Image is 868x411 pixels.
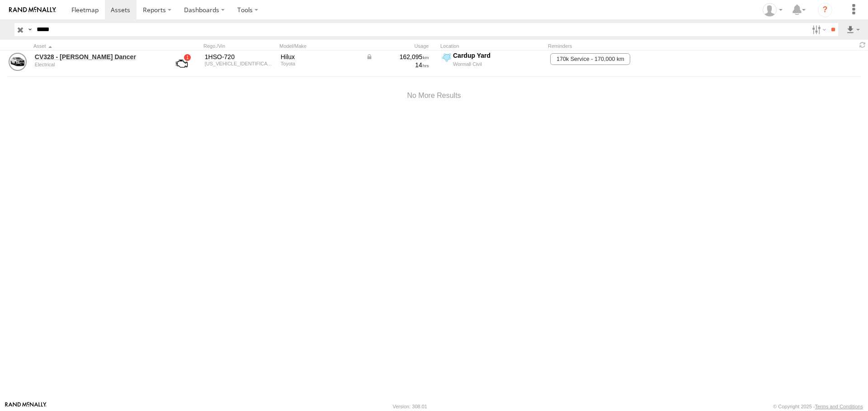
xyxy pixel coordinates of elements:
div: MR0KA3CD201230091 [205,61,274,66]
div: Hayley Petersen [759,3,786,17]
div: Rego./Vin [203,43,276,49]
div: Model/Make [279,43,361,49]
div: Reminders [548,43,693,49]
div: Data from Vehicle CANbus [366,53,429,61]
div: Version: 308.01 [393,404,427,409]
a: Terms and Conditions [815,404,863,409]
span: Refresh [857,41,868,49]
span: 170k Service - 170,000 km [550,53,630,65]
a: View Asset with Fault/s [165,53,198,74]
i: ? [818,3,832,17]
div: © Copyright 2025 - [773,404,863,409]
a: View Asset Details [9,53,27,71]
img: rand-logo.svg [9,7,56,13]
div: Location [440,43,544,49]
div: 14 [366,61,429,69]
div: Wormall Civil [453,61,543,67]
div: Cardup Yard [453,51,543,60]
div: Usage [364,43,437,49]
div: Toyota [281,61,359,66]
div: 1HSO-720 [205,53,274,61]
div: undefined [35,62,159,67]
a: CV328 - [PERSON_NAME] Dancer [35,53,159,61]
div: Hilux [281,53,359,61]
div: Click to Sort [33,43,160,49]
label: Search Query [26,23,33,36]
label: Click to View Current Location [440,51,544,76]
label: Export results as... [845,23,861,36]
label: Search Filter Options [808,23,828,36]
a: Visit our Website [5,402,47,411]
